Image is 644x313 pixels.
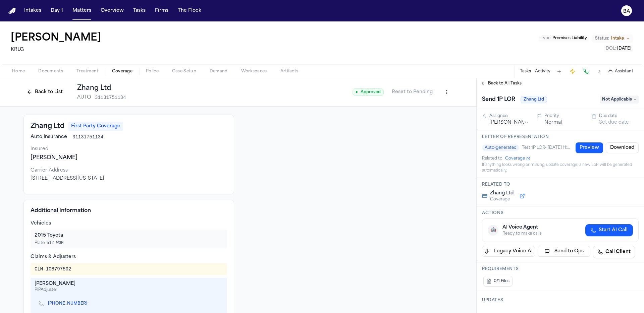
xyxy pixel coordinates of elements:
span: Treatment [76,69,99,74]
span: 0/1 Files [494,278,509,284]
button: Reset to Pending [388,87,437,98]
span: Type : [541,36,551,40]
span: Home [12,69,25,74]
button: Change status from Intake [592,35,633,43]
button: Tasks [130,5,148,17]
button: 0/1 Files [483,276,513,287]
h3: Actions [482,210,639,216]
div: [PERSON_NAME] [31,154,227,162]
span: Documents [38,69,63,74]
button: Make a Call [581,67,591,76]
button: Intakes [21,5,44,17]
div: [PERSON_NAME] [35,280,223,287]
button: Back to List [23,87,66,98]
span: Workspaces [241,69,267,74]
button: Open preview [576,142,603,153]
span: Police [146,69,159,74]
h4: Additional Information [31,207,227,215]
button: The Flock [175,5,204,17]
span: 31131751134 [95,94,126,101]
div: Assignee [489,113,529,119]
span: 31131751134 [72,134,103,140]
span: Coverage [490,197,514,202]
h2: KRLG [11,46,104,54]
button: Start AI Call [585,224,633,236]
button: Activity [535,69,550,74]
div: Insured [31,146,227,152]
h1: Send 1P LOR [479,94,518,105]
h3: Updates [482,298,639,303]
span: Coverage [505,156,525,161]
div: PIP Adjuster [35,287,223,293]
button: Edit Type: Premises Liability [539,35,589,42]
span: ● [356,89,358,95]
div: AI Voice Agent [502,224,542,231]
span: Case Setup [172,69,196,74]
h3: Related to [482,182,639,187]
div: Due date [599,113,639,119]
h1: Zhang Ltd [77,83,126,93]
button: Day 1 [48,5,66,17]
div: Carrier Address [31,167,227,174]
span: Related to [482,156,502,161]
span: Artifacts [280,69,299,74]
span: Zhang Ltd [521,96,547,103]
button: Firms [152,5,171,17]
button: Edit matter name [11,32,101,44]
h1: [PERSON_NAME] [11,32,101,44]
div: [STREET_ADDRESS][US_STATE] [31,175,227,182]
button: Assistant [608,69,633,74]
button: Edit DOL: 1995-07-26 [604,45,633,52]
span: 512 WGM [47,241,63,245]
a: Home [8,8,16,14]
span: 🤖 [490,227,496,234]
span: Back to All Tasks [488,81,522,86]
span: Approved [353,88,384,96]
div: Claims & Adjusters [31,254,227,260]
button: Download [606,142,639,153]
button: Overview [98,5,126,17]
span: Plate: [35,240,63,246]
span: Coverage [112,69,132,74]
span: [DATE] [617,47,631,51]
button: Matters [70,5,94,17]
button: Set due date [599,119,629,126]
span: AUTO [77,94,91,101]
span: First Party Coverage [68,122,123,131]
h3: Zhang Ltd [31,122,64,131]
button: Tasks [520,69,531,74]
span: Test 1P LOR • [DATE] 11:26:01 AM [522,145,572,150]
button: Open coverage [505,156,530,161]
button: Normal [544,119,562,126]
img: Finch Logo [8,8,16,14]
span: DOL : [606,47,616,51]
span: Intake [611,36,624,41]
span: Start AI Call [599,227,628,234]
span: Auto Insurance [31,134,67,140]
button: Create Immediate Task [568,67,577,76]
h3: Requirements [482,266,639,272]
div: Ready to make calls [502,231,542,236]
h3: Letter of Representation [482,134,639,140]
div: Vehicles [31,220,227,227]
button: Send to Ops [538,246,591,257]
div: If anything looks wrong or missing, update coverage; a new LoR will be generated automatically. [482,163,639,174]
span: Assistant [615,69,633,74]
span: Zhang Ltd [490,190,514,197]
a: [PHONE_NUMBER] [48,301,87,306]
span: Premises Liability [552,36,587,40]
span: Not Applicable [600,96,639,104]
span: Status: [595,36,609,41]
div: 2015 Toyota [35,232,223,239]
a: Call Client [593,246,635,258]
div: Priority [544,113,584,119]
span: Auto‑generated [482,144,519,151]
span: Demand [210,69,228,74]
button: Back to All Tasks [477,81,525,86]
